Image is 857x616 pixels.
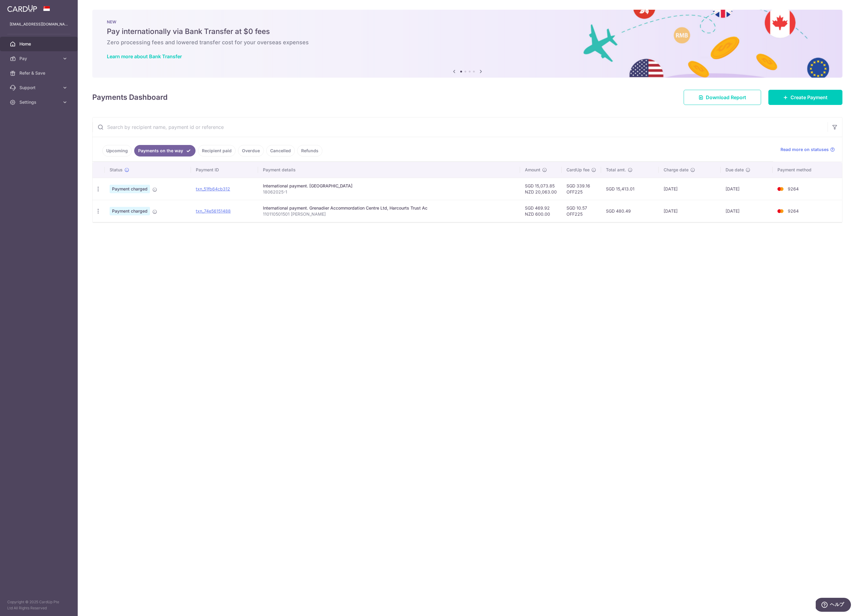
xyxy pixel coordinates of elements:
td: [DATE] [721,178,773,200]
h4: Payments Dashboard [92,92,168,103]
p: 18062025-1 [263,189,515,195]
th: Payment details [258,162,520,178]
a: Read more on statuses [780,146,835,153]
td: [DATE] [659,200,721,222]
a: Learn more about Bank Transfer [107,53,182,59]
a: Recipient paid [198,145,236,157]
span: Status [110,167,123,173]
a: Refunds [297,145,322,157]
span: 9264 [788,186,799,191]
a: txn_51fb64cb312 [196,186,230,191]
img: CardUp [7,5,37,12]
td: [DATE] [659,178,721,200]
span: Total amt. [606,167,626,173]
img: Bank Card [774,185,787,193]
td: [DATE] [721,200,773,222]
td: SGD 15,073.85 NZD 20,063.00 [520,178,562,200]
a: Create Payment [768,90,842,105]
span: Support [19,85,60,91]
span: CardUp fee [566,167,590,173]
a: txn_74e56151488 [196,208,231,214]
div: International payment. Grenadier Accommordation Centre Ltd, Harcourts Trust Ac [263,205,515,211]
span: Payment charged [110,185,150,193]
iframe: ウィジェットを開いて詳しい情報を確認できます [816,598,851,613]
span: Create Payment [791,94,828,101]
span: Pay [19,56,60,62]
span: Payment charged [110,207,150,215]
h5: Pay internationally via Bank Transfer at $0 fees [107,27,828,36]
a: Overdue [238,145,264,157]
p: NEW [107,19,828,24]
span: Read more on statuses [780,146,829,153]
th: Payment method [773,162,842,178]
span: Settings [19,99,60,105]
p: 110110501501 [PERSON_NAME] [263,211,515,217]
span: Refer & Save [19,70,60,76]
span: Due date [726,167,744,173]
td: SGD 480.49 [601,200,658,222]
span: 9264 [788,208,799,214]
td: SGD 469.92 NZD 600.00 [520,200,562,222]
img: Bank transfer banner [92,10,842,78]
td: SGD 15,413.01 [601,178,658,200]
a: Upcoming [102,145,132,157]
input: Search by recipient name, payment id or reference [93,117,828,137]
a: Download Report [684,90,761,105]
div: International payment. [GEOGRAPHIC_DATA] [263,183,515,189]
span: Charge date [664,167,689,173]
span: Download Report [706,94,746,101]
span: Home [19,41,60,47]
a: Payments on the way [134,145,196,157]
h6: Zero processing fees and lowered transfer cost for your overseas expenses [107,39,828,46]
th: Payment ID [191,162,258,178]
a: Cancelled [266,145,295,157]
span: Amount [525,167,540,173]
td: SGD 10.57 OFF225 [562,200,601,222]
p: [EMAIL_ADDRESS][DOMAIN_NAME] [10,21,68,27]
td: SGD 339.16 OFF225 [562,178,601,200]
img: Bank Card [774,207,787,215]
